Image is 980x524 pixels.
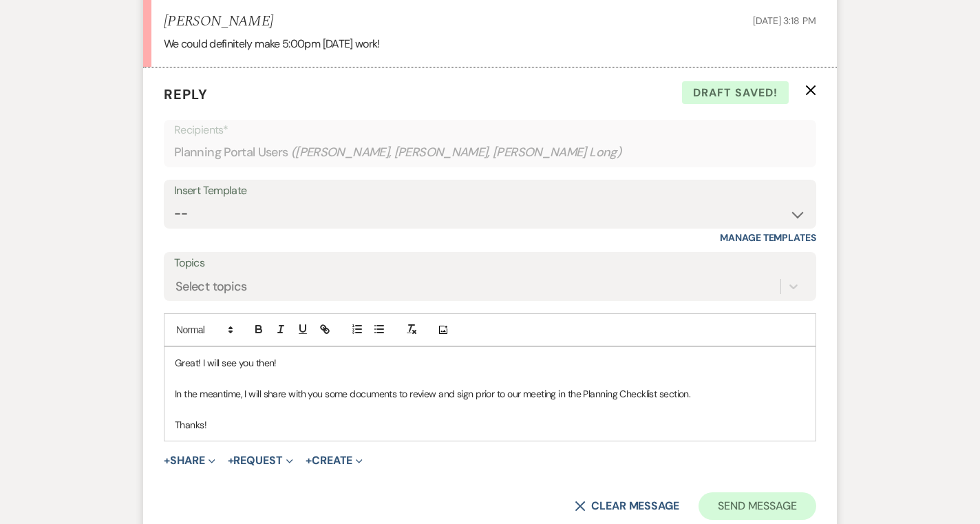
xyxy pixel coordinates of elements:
[164,85,208,103] span: Reply
[164,35,816,53] p: We could definitely make 5:00pm [DATE] work!
[291,143,622,162] span: ( [PERSON_NAME], [PERSON_NAME], [PERSON_NAME] Long )
[720,231,816,244] a: Manage Templates
[175,277,247,296] div: Select topics
[174,139,806,166] div: Planning Portal Users
[174,121,806,139] p: Recipients*
[753,14,816,27] span: [DATE] 3:18 PM
[175,355,805,370] p: Great! I will see you then!
[164,455,215,466] button: Share
[228,455,293,466] button: Request
[175,417,805,432] p: Thanks!
[575,501,679,512] button: Clear message
[228,455,234,466] span: +
[164,13,273,30] h5: [PERSON_NAME]
[175,386,805,401] p: In the meantime, I will share with you some documents to review and sign prior to our meeting in ...
[174,181,806,201] div: Insert Template
[682,81,789,105] span: Draft saved!
[699,492,816,520] button: Send Message
[306,455,363,466] button: Create
[306,455,312,466] span: +
[164,455,170,466] span: +
[174,253,806,273] label: Topics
